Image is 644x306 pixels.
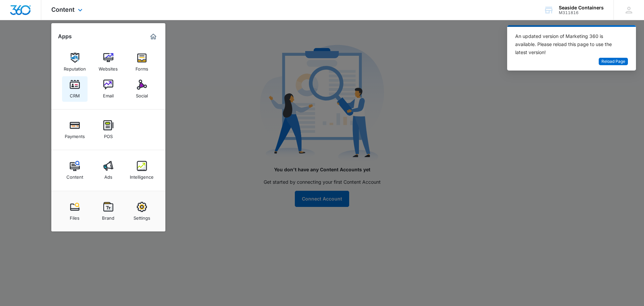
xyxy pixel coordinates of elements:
div: Reputation [64,63,86,72]
a: CRM [62,76,88,102]
a: Reputation [62,49,88,75]
div: account name [559,5,604,10]
a: POS [96,117,121,142]
a: Social [129,76,155,102]
a: Websites [96,49,121,75]
div: Forms [136,63,148,72]
a: Intelligence [129,158,155,183]
a: Files [62,199,88,224]
span: Content [51,6,74,13]
div: Payments [65,130,85,139]
div: Ads [104,171,112,180]
a: Settings [129,199,155,224]
a: Forms [129,49,155,75]
div: account id [559,10,604,15]
div: Brand [102,212,114,221]
div: POS [104,130,113,139]
a: Email [96,76,121,102]
div: Intelligence [130,171,154,180]
span: Reload Page [601,58,625,65]
div: Email [103,90,114,98]
a: Payments [62,117,88,142]
a: Ads [96,158,121,183]
a: Content [62,158,88,183]
div: Websites [99,63,118,72]
button: Reload Page [599,58,628,65]
a: Brand [96,199,121,224]
div: Files [70,212,79,221]
h2: Apps [58,33,72,40]
div: Content [66,171,83,180]
div: Settings [133,212,150,221]
div: Social [136,90,148,98]
div: An updated version of Marketing 360 is available. Please reload this page to use the latest version! [515,32,620,56]
a: Marketing 360® Dashboard [148,31,159,42]
div: CRM [70,90,80,98]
